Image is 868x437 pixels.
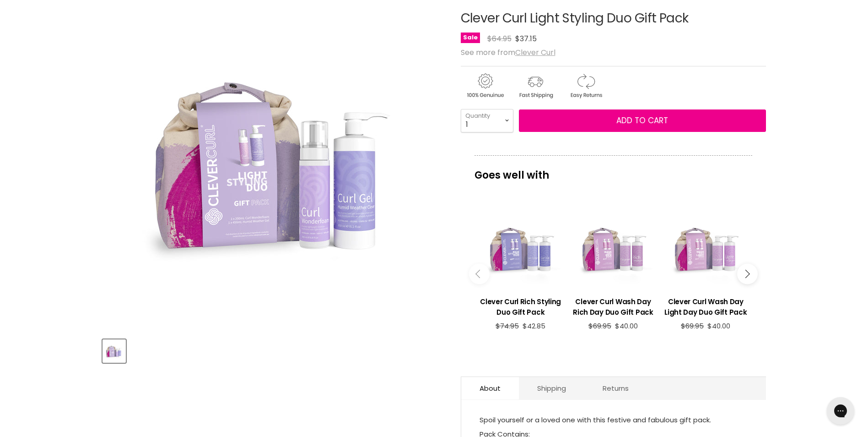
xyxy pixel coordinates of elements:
a: Returns [584,377,647,399]
span: $42.85 [523,321,545,331]
span: $40.00 [707,321,730,331]
div: Product thumbnails [101,337,446,363]
span: See more from [461,47,555,58]
span: $40.00 [615,321,638,331]
a: Shipping [519,377,584,399]
select: Quantity [461,109,513,132]
a: View product:Clever Curl Wash Day Rich Day Duo Gift Pack [571,290,655,322]
p: Spoil yourself or a loved one with this festive and fabulous gift pack. [480,414,748,428]
span: Add to cart [616,115,668,126]
h1: Clever Curl Light Styling Duo Gift Pack [461,11,766,26]
a: View product:Clever Curl Wash Day Light Day Duo Gift Pack [664,290,747,322]
h3: Clever Curl Wash Day Light Day Duo Gift Pack [664,296,747,317]
a: Clever Curl [515,47,555,58]
span: $74.95 [496,321,519,331]
img: Clever Curl Light Styling Duo Gift Pack [103,340,125,362]
span: $37.15 [515,33,537,44]
button: Clever Curl Light Styling Duo Gift Pack [102,339,126,363]
p: Goes well with [474,155,752,186]
h3: Clever Curl Wash Day Rich Day Duo Gift Pack [571,296,655,317]
img: returns.gif [561,72,610,100]
img: genuine.gif [461,72,509,100]
span: Sale [461,33,480,43]
a: View product:Clever Curl Rich Styling Duo Gift Pack [479,290,562,322]
h3: Clever Curl Rich Styling Duo Gift Pack [479,296,562,317]
span: $69.95 [681,321,704,331]
span: $64.95 [487,33,512,44]
span: $69.95 [588,321,611,331]
iframe: Gorgias live chat messenger [822,394,859,428]
img: shipping.gif [511,72,560,100]
button: Add to cart [519,109,766,132]
a: About [461,377,519,399]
